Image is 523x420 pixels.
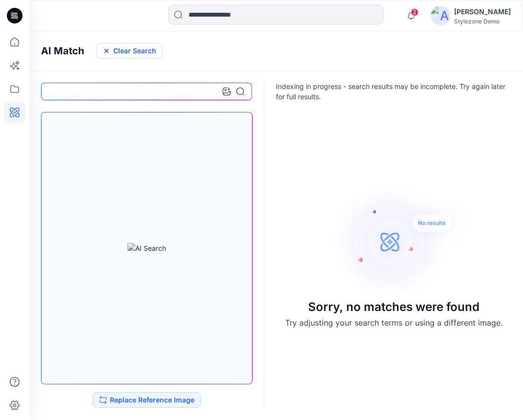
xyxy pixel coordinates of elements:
div: Stylezone Demo [454,18,511,25]
div: [PERSON_NAME] [454,6,511,18]
button: Clear Search [96,43,163,59]
button: Replace Reference Image [93,392,201,408]
h4: AI Match [41,45,84,57]
img: AI Search [127,243,166,253]
p: Try adjusting your search terms or using a different image. [285,317,502,329]
img: Sorry, no matches were found [333,183,470,300]
span: 2 [411,8,418,16]
p: Indexing in progress - search results may be incomplete. Try again later for full results. [276,81,513,102]
img: avatar [431,6,450,25]
h3: Sorry, no matches were found [308,300,480,314]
